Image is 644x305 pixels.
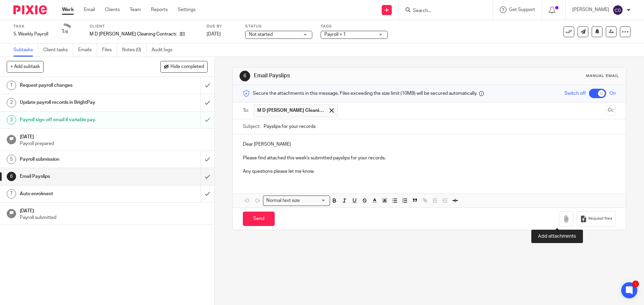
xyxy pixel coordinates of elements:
[122,44,147,57] a: Notes (0)
[7,155,16,164] div: 5
[90,31,176,37] p: M D [PERSON_NAME] Cleaning Contractors Ltd
[102,44,117,57] a: Files
[20,206,208,214] h1: [DATE]
[61,28,68,35] div: 1
[207,32,221,36] span: [DATE]
[243,168,615,175] p: Any questions please let me know.
[20,140,208,147] p: Payroll prepared
[612,5,623,15] img: svg%3E
[20,171,136,181] h1: Email Payslips
[20,189,136,199] h1: Auto enrolment
[152,44,177,57] a: Audit logs
[263,196,330,206] div: Search for option
[20,115,136,125] h1: Payroll sign-off email if variable pay.
[606,105,616,116] button: Cc
[239,71,250,81] div: 6
[105,6,120,13] a: Clients
[588,216,612,221] span: Request files
[243,141,615,148] p: Dear [PERSON_NAME]
[20,97,136,107] h1: Update payroll records in BrightPay
[13,31,48,37] div: 5. Weekly Payroll
[13,5,47,14] img: Pixie
[207,24,237,29] label: Due by
[7,81,16,90] div: 1
[7,172,16,181] div: 6
[577,211,615,226] button: Request files
[253,90,477,97] span: Secure the attachments in this message. Files exceeding the size limit (10MB) will be secured aut...
[20,80,136,90] h1: Request payroll changes
[7,98,16,107] div: 2
[7,61,44,72] button: + Add subtask
[245,24,312,29] label: Status
[265,197,301,204] span: Normal text size
[249,32,273,37] span: Not started
[20,154,136,164] h1: Payroll submission
[243,107,250,114] label: To:
[243,123,260,130] label: Subject:
[632,281,639,287] div: 1
[43,44,73,57] a: Client tasks
[62,6,74,13] a: Work
[13,44,38,57] a: Subtasks
[7,189,16,199] div: 7
[20,214,208,221] p: Payroll submitted
[160,61,208,72] button: Hide completed
[20,132,208,140] h1: [DATE]
[178,6,196,13] a: Settings
[586,73,619,79] div: Manual email
[84,6,95,13] a: Email
[243,155,615,161] p: Please find attached this week's submitted payslips for your records.
[257,107,324,114] span: M D [PERSON_NAME] Cleaning Contractors Ltd
[90,24,198,29] label: Client
[572,6,609,13] p: [PERSON_NAME]
[78,44,97,57] a: Emails
[609,90,616,97] span: On
[170,64,204,70] span: Hide completed
[13,24,48,29] label: Task
[130,6,141,13] a: Team
[412,8,473,14] input: Search
[565,90,586,97] span: Switch off
[302,197,326,204] input: Search for option
[509,7,535,12] span: Get Support
[7,115,16,125] div: 3
[321,24,388,29] label: Tags
[254,72,444,79] h1: Email Payslips
[64,30,68,34] small: /8
[324,32,346,37] span: Payroll + 1
[243,212,275,226] input: Send
[151,6,168,13] a: Reports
